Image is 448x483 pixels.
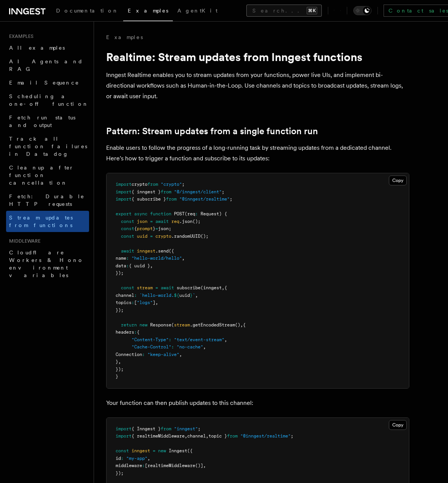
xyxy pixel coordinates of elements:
span: POST [174,211,185,216]
span: Middleware [6,238,41,244]
span: import [116,189,132,194]
span: .send [155,248,169,254]
a: AI Agents and RAG [6,55,89,76]
span: ; [222,189,224,194]
span: () [235,322,240,328]
span: ({ [187,448,193,453]
span: Cloudflare Workers & Hono environment variables [9,249,84,278]
span: "Content-Type" [132,337,169,342]
span: Request [201,211,219,216]
button: Search...⌘K [246,5,322,17]
span: } [153,226,155,231]
span: prompt [137,226,153,231]
span: } [116,374,118,379]
span: : [126,263,129,268]
span: , [203,344,206,350]
span: from [227,433,238,439]
span: data [116,263,126,268]
span: name [116,256,126,261]
span: } [116,359,118,364]
span: channel [116,293,134,298]
span: , [150,263,153,268]
span: ; [182,182,185,187]
span: await [155,219,169,224]
span: , [206,433,208,439]
span: json; [158,226,171,231]
a: Examples [106,33,143,41]
span: crypto [132,182,147,187]
span: "keep-alive" [147,352,179,357]
span: return [121,322,137,328]
button: Copy [389,420,407,430]
a: AgentKit [173,2,222,20]
span: = [155,285,158,290]
span: ; [291,433,293,439]
span: { realtimeMiddleware [132,433,185,439]
span: uuid [179,293,190,298]
span: uuid [137,234,147,239]
span: Examples [128,8,168,14]
span: `hello-world. [139,293,174,298]
span: "Cache-Control" [132,344,171,350]
a: Email Sequence [6,76,89,89]
span: , [147,456,150,461]
span: topic } [208,433,227,439]
span: headers [116,329,134,335]
span: { [224,285,227,290]
span: { [137,329,139,335]
span: ; [198,426,201,431]
span: Examples [6,33,33,39]
span: id [116,456,121,461]
span: Fetch run status and output [9,114,75,128]
span: { [243,322,246,328]
span: { Inngest } [132,426,161,431]
span: , [179,352,182,357]
span: channel [187,433,206,439]
span: : [171,344,174,350]
span: from [166,196,177,202]
span: , [185,433,187,439]
span: function [150,211,171,216]
span: "my-app" [126,456,147,461]
span: .getEncodedStream [190,322,235,328]
span: [ [145,463,147,468]
span: (req [185,211,195,216]
span: Inngest [169,448,187,453]
span: Scheduling a one-off function [9,93,89,107]
span: const [116,448,129,453]
span: .json [179,219,193,224]
button: Copy [389,176,407,185]
span: subscribe [177,285,201,290]
span: await [161,285,174,290]
span: , [118,359,121,364]
span: : [142,352,145,357]
span: : [126,256,129,261]
span: import [116,433,132,439]
a: Documentation [52,2,123,20]
span: All examples [9,45,65,51]
span: (); [201,234,208,239]
span: = [153,448,155,453]
span: from [161,426,171,431]
span: Connection [116,352,142,357]
span: { subscribe } [132,196,166,202]
span: from [161,189,171,194]
span: async [134,211,147,216]
span: await [121,248,134,254]
span: ` [193,293,195,298]
span: json [137,219,147,224]
span: "logs" [137,300,153,305]
span: new [139,322,147,328]
span: { inngest } [132,189,161,194]
span: Track all function failures in Datadog [9,136,87,157]
span: export [116,211,132,216]
span: : [195,211,198,216]
span: "hello-world/hello" [132,256,182,261]
span: ( [171,322,174,328]
span: (inngest [201,285,222,290]
span: req [171,219,179,224]
span: import [116,182,132,187]
span: Documentation [56,8,119,14]
p: Enable users to follow the progress of a long-running task by streaming updates from a dedicated ... [106,143,409,164]
span: ({ [169,248,174,254]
